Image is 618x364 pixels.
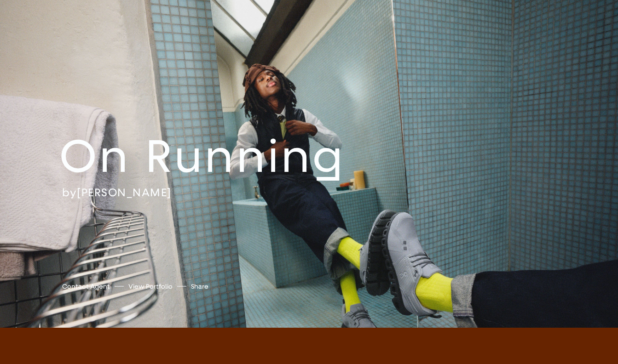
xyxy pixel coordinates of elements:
[77,186,172,199] a: [PERSON_NAME]
[59,128,408,186] h2: On Running
[62,282,110,291] a: Contact Agent
[128,282,173,291] a: View Portfolio
[62,186,77,199] span: by
[191,280,208,293] button: Share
